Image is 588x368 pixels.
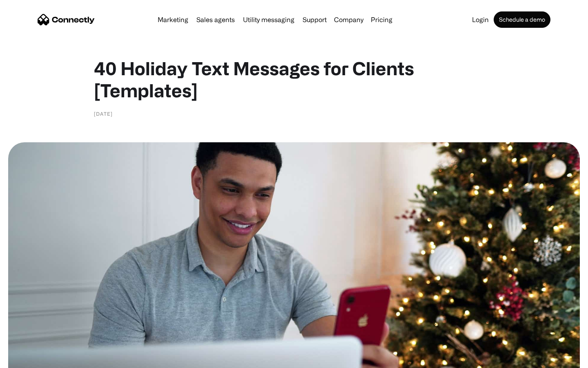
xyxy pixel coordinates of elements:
div: Company [334,14,363,25]
a: home [38,13,95,26]
div: Company [332,14,366,25]
a: Pricing [367,16,396,23]
a: Login [469,16,492,23]
aside: Language selected: English [8,354,49,365]
ul: Language list [16,354,49,365]
a: Marketing [154,16,192,23]
a: Utility messaging [240,16,298,23]
div: [DATE] [94,110,113,118]
a: Support [299,16,330,23]
a: Schedule a demo [494,11,550,28]
h1: 40 Holiday Text Messages for Clients [Templates] [94,57,494,101]
a: Sales agents [193,16,238,23]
